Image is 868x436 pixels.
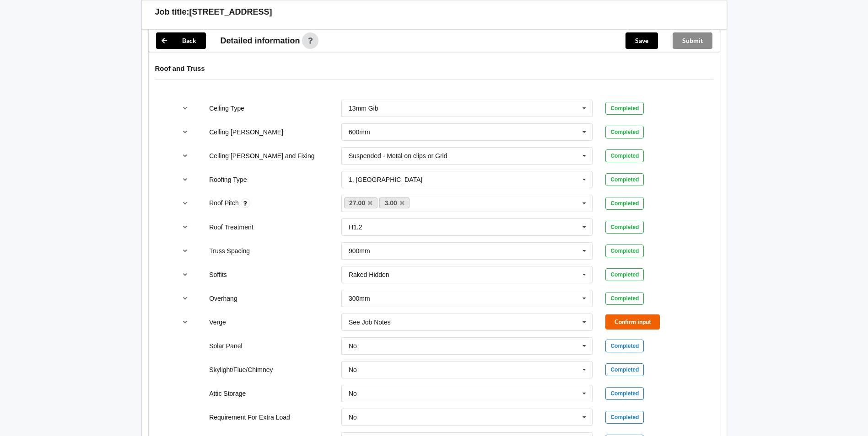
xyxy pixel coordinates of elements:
[209,295,237,302] label: Overhang
[349,295,370,302] div: 300mm
[605,411,644,424] div: Completed
[176,195,194,212] button: reference-toggle
[176,171,194,188] button: reference-toggle
[349,271,389,278] div: Raked Hidden
[349,105,378,112] div: 13mm Gib
[155,7,189,17] h3: Job title:
[209,319,226,326] label: Verge
[605,340,644,352] div: Completed
[379,197,410,208] a: 3.00
[605,126,644,138] div: Completed
[625,32,658,49] button: Save
[349,176,422,183] div: 1. [GEOGRAPHIC_DATA]
[209,128,283,136] label: Ceiling [PERSON_NAME]
[605,102,644,115] div: Completed
[189,7,272,17] h3: [STREET_ADDRESS]
[176,100,194,117] button: reference-toggle
[605,314,660,330] button: Confirm input
[349,414,357,420] div: No
[176,148,194,164] button: reference-toggle
[605,149,644,162] div: Completed
[349,343,357,349] div: No
[176,243,194,259] button: reference-toggle
[176,266,194,283] button: reference-toggle
[349,390,357,397] div: No
[209,414,290,421] label: Requirement For Extra Load
[176,290,194,307] button: reference-toggle
[209,152,314,160] label: Ceiling [PERSON_NAME] and Fixing
[209,247,250,255] label: Truss Spacing
[605,245,644,257] div: Completed
[344,197,378,208] a: 27.00
[349,129,370,135] div: 600mm
[349,224,362,230] div: H1.2
[221,37,300,45] span: Detailed information
[176,219,194,235] button: reference-toggle
[605,363,644,376] div: Completed
[209,199,240,207] label: Roof Pitch
[209,271,227,278] label: Soffits
[605,197,644,210] div: Completed
[605,387,644,400] div: Completed
[349,153,447,159] div: Suspended - Metal on clips or Grid
[209,366,273,373] label: Skylight/Flue/Chimney
[349,319,391,325] div: See Job Notes
[605,292,644,305] div: Completed
[349,367,357,373] div: No
[209,390,246,397] label: Attic Storage
[176,124,194,140] button: reference-toggle
[156,32,206,49] button: Back
[209,342,242,350] label: Solar Panel
[605,268,644,281] div: Completed
[155,64,713,73] h4: Roof and Truss
[209,223,253,231] label: Roof Treatment
[349,248,370,254] div: 900mm
[209,176,247,183] label: Roofing Type
[605,173,644,186] div: Completed
[209,105,244,112] label: Ceiling Type
[176,314,194,330] button: reference-toggle
[605,221,644,234] div: Completed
